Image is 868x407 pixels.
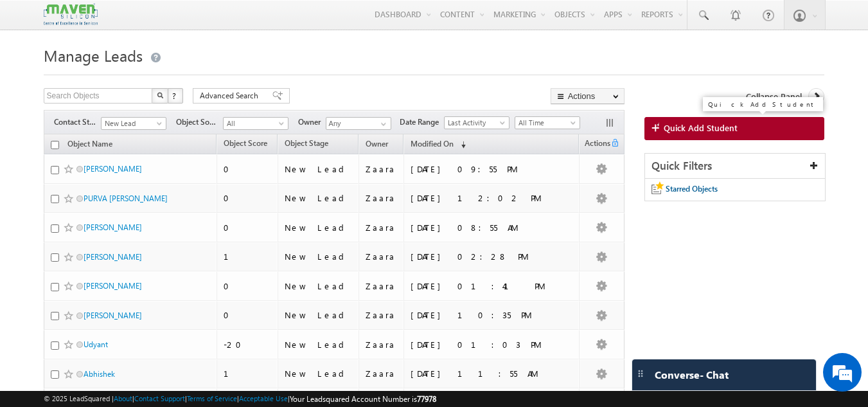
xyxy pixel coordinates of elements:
[445,117,506,129] span: Last Activity
[666,184,718,194] span: Starred Objects
[84,252,142,262] a: [PERSON_NAME]
[411,339,573,350] div: [DATE] 01:03 PM
[285,192,353,204] div: New Lead
[84,311,142,320] a: [PERSON_NAME]
[580,136,610,153] span: Actions
[290,394,436,404] span: Your Leadsquared Account Number is
[285,280,353,292] div: New Lead
[101,117,166,130] a: New Lead
[224,280,272,292] div: 0
[366,222,398,233] div: Zaara
[44,3,98,26] img: Custom Logo
[224,138,267,148] span: Object Score
[223,117,288,130] a: All
[366,368,398,379] div: Zaara
[551,88,624,104] button: Actions
[224,163,272,175] div: 0
[411,368,573,379] div: [DATE] 11:55 AM
[285,163,353,175] div: New Lead
[224,339,272,350] div: -20
[366,192,398,204] div: Zaara
[224,368,272,379] div: 1
[157,92,163,98] img: Search
[278,136,335,153] a: Object Stage
[84,339,108,349] a: Udyant
[708,101,818,107] div: Quick Add Student
[404,136,472,153] a: Modified On (sorted descending)
[411,192,573,204] div: [DATE] 12:02 PM
[411,222,573,233] div: [DATE] 08:55 AM
[411,309,573,321] div: [DATE] 10:35 PM
[224,309,272,321] div: 0
[374,118,390,131] a: Show All Items
[224,192,272,204] div: 0
[54,116,101,128] span: Contact Stage
[645,154,826,179] div: Quick Filters
[224,222,272,233] div: 0
[44,393,436,405] span: © 2025 LeadSquared | | | | |
[217,136,274,153] a: Object Score
[456,140,466,150] span: (sorted descending)
[366,309,398,321] div: Zaara
[285,138,328,148] span: Object Stage
[285,309,353,321] div: New Lead
[411,139,454,149] span: Modified On
[746,91,802,102] span: Collapse Panel
[84,369,115,379] a: Abhishek
[400,116,444,128] span: Date Range
[411,251,573,262] div: [DATE] 02:28 PM
[285,368,353,379] div: New Lead
[239,394,288,402] a: Acceptable Use
[176,116,223,128] span: Object Source
[114,394,132,402] a: About
[102,118,163,129] span: New Lead
[444,116,509,129] a: Last Activity
[366,251,398,262] div: Zaara
[366,339,398,350] div: Zaara
[411,163,573,175] div: [DATE] 09:55 PM
[84,194,168,203] a: PURVA [PERSON_NAME]
[417,394,436,404] span: 77978
[664,122,738,134] span: Quick Add Student
[84,281,142,291] a: [PERSON_NAME]
[411,280,573,292] div: [DATE] 01:41 PM
[366,139,388,149] span: Owner
[200,90,262,102] span: Advanced Search
[187,394,237,402] a: Terms of Service
[515,117,576,129] span: All Time
[61,137,119,154] a: Object Name
[285,222,353,233] div: New Lead
[84,222,142,232] a: [PERSON_NAME]
[224,118,285,129] span: All
[326,117,391,130] input: Type to Search
[172,90,178,101] span: ?
[51,141,59,149] input: Check all records
[224,251,272,262] div: 1
[298,116,326,128] span: Owner
[84,164,142,174] a: [PERSON_NAME]
[134,394,185,402] a: Contact Support
[644,117,825,140] a: Quick Add Student
[635,368,646,379] img: carter-drag
[44,45,143,66] span: Manage Leads
[655,369,729,381] span: Converse - Chat
[285,339,353,350] div: New Lead
[168,88,183,104] button: ?
[285,251,353,262] div: New Lead
[366,163,398,175] div: Zaara
[366,280,398,292] div: Zaara
[515,116,580,129] a: All Time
